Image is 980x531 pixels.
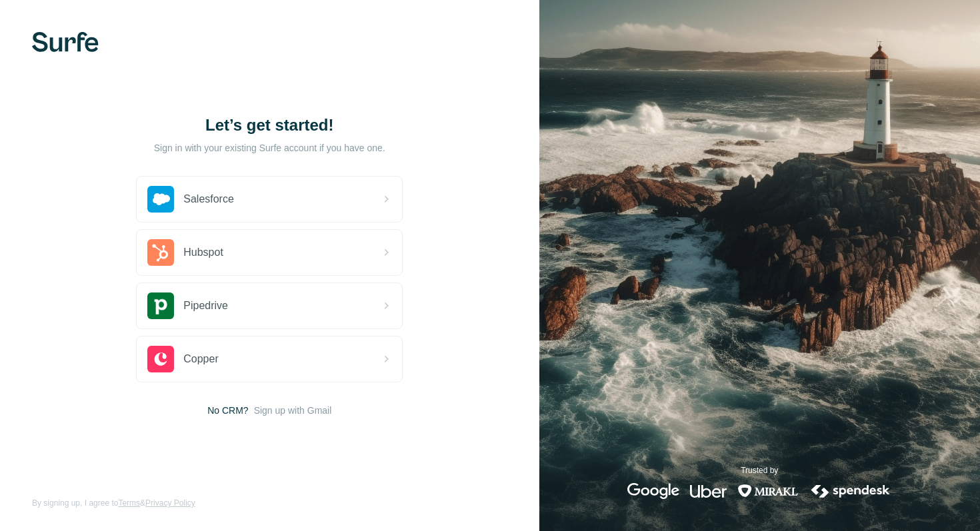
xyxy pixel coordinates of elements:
[690,483,727,499] img: uber's logo
[737,483,799,499] img: mirakl's logo
[147,186,174,213] img: salesforce's logo
[147,346,174,372] img: copper's logo
[32,497,195,509] span: By signing up, I agree to &
[118,498,140,508] a: Terms
[741,464,778,476] p: Trusted by
[32,32,99,52] img: Surfe's logo
[254,404,332,417] button: Sign up with Gmail
[147,239,174,266] img: hubspot's logo
[183,351,218,367] span: Copper
[147,292,174,319] img: pipedrive's logo
[627,483,679,499] img: google's logo
[145,498,195,508] a: Privacy Policy
[183,245,223,261] span: Hubspot
[154,141,385,155] p: Sign in with your existing Surfe account if you have one.
[183,298,228,314] span: Pipedrive
[183,191,234,207] span: Salesforce
[136,115,403,136] h1: Let’s get started!
[207,404,248,417] span: No CRM?
[809,483,892,499] img: spendesk's logo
